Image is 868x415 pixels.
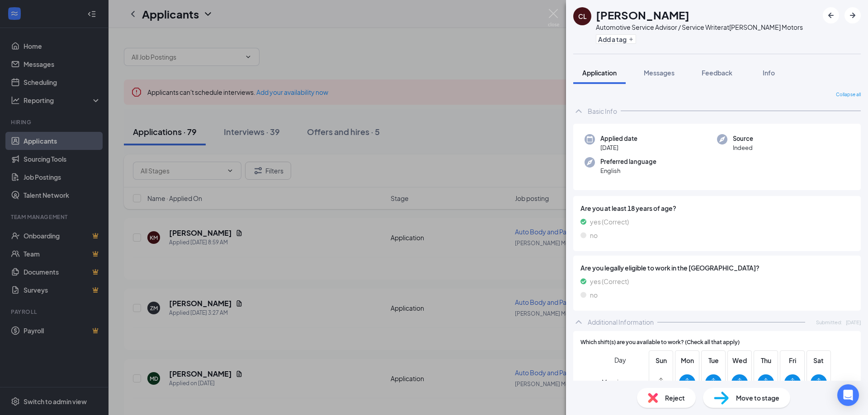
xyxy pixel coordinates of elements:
span: Which shift(s) are you available to work? (Check all that apply) [580,338,740,347]
div: Open Intercom Messenger [837,384,859,406]
div: CL [578,12,587,21]
span: yes (Correct) [590,217,629,227]
span: English [600,166,656,175]
span: [DATE] [846,318,861,326]
span: yes (Correct) [590,276,629,286]
span: Fri [784,355,801,365]
span: no [590,290,598,300]
button: ArrowLeftNew [823,7,839,23]
svg: Plus [628,37,634,42]
div: Additional Information [588,317,654,326]
span: Tue [705,355,722,365]
span: Wed [731,355,748,365]
span: Sun [653,355,669,365]
svg: ArrowLeftNew [826,10,836,21]
span: Day [614,355,626,365]
svg: ChevronUp [573,317,584,327]
span: Messages [644,69,675,77]
span: Indeed [733,143,753,152]
span: [DATE] [600,143,637,152]
span: Mon [679,355,695,365]
span: Thu [758,355,774,365]
button: ArrowRight [844,7,861,23]
span: Feedback [702,69,732,77]
span: Source [733,134,753,143]
span: Application [582,69,617,77]
span: Morning [602,374,626,390]
span: Sat [811,355,827,365]
span: Reject [665,393,685,403]
span: Are you at least 18 years of age? [580,203,854,213]
h1: [PERSON_NAME] [596,7,689,23]
span: Submitted: [816,318,842,326]
div: Automotive Service Advisor / Service Writer at [PERSON_NAME] Motors [596,23,803,32]
span: Preferred language [600,157,656,166]
span: Collapse all [836,91,861,98]
span: Info [763,69,775,77]
span: Are you legally eligible to work in the [GEOGRAPHIC_DATA]? [580,263,854,273]
button: PlusAdd a tag [596,34,636,44]
svg: ChevronUp [573,106,584,117]
div: Basic Info [588,107,617,116]
span: Move to stage [736,393,779,403]
span: Applied date [600,134,637,143]
svg: ArrowRight [847,10,858,21]
span: no [590,230,598,240]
